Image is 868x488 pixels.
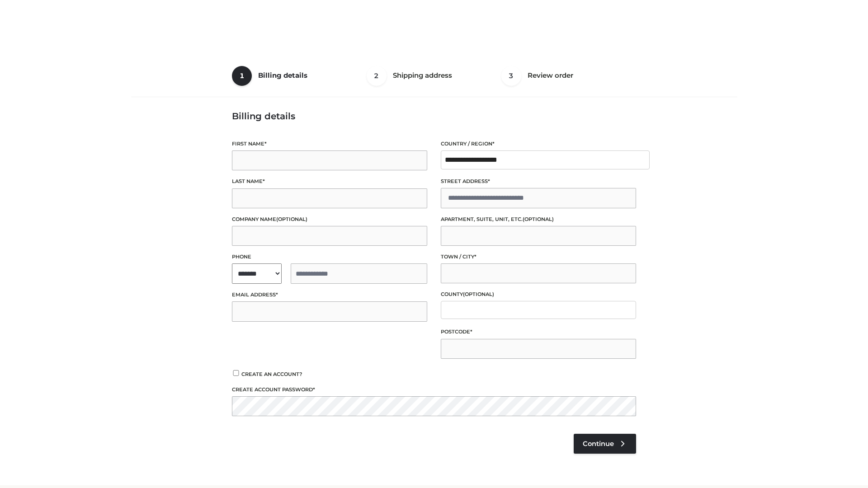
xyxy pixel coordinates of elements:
span: 3 [501,66,521,86]
span: Continue [583,440,614,448]
label: Last name [232,177,427,186]
span: (optional) [463,291,494,297]
label: County [441,290,636,299]
label: Street address [441,177,636,186]
span: Create an account? [241,371,302,377]
span: Review order [528,71,573,80]
span: Billing details [258,71,307,80]
label: Company name [232,215,427,224]
span: (optional) [523,216,554,222]
input: Create an account? [232,370,240,376]
label: Country / Region [441,140,636,148]
label: Create account password [232,385,636,394]
span: 2 [367,66,387,86]
label: First name [232,140,427,148]
span: Shipping address [393,71,452,80]
label: Phone [232,253,427,261]
a: Continue [574,434,636,454]
h3: Billing details [232,111,636,122]
label: Town / City [441,253,636,261]
label: Postcode [441,328,636,336]
label: Email address [232,291,427,299]
label: Apartment, suite, unit, etc. [441,215,636,224]
span: (optional) [276,216,307,222]
span: 1 [232,66,252,86]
